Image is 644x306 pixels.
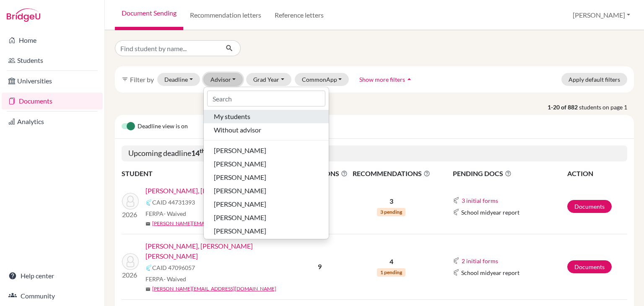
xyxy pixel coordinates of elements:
[145,287,151,292] span: mail
[453,209,460,215] img: Common App logo
[214,213,266,223] span: [PERSON_NAME]
[138,122,188,132] span: Deadline view is on
[453,269,460,276] img: Common App logo
[204,197,329,211] button: [PERSON_NAME]
[164,275,186,283] span: - Waived
[2,93,103,109] a: Documents
[152,285,276,293] a: [PERSON_NAME][EMAIL_ADDRESS][DOMAIN_NAME]
[145,221,151,226] span: mail
[350,257,432,267] p: 4
[204,211,329,224] button: [PERSON_NAME]
[548,103,579,112] strong: 1-20 of 882
[152,198,195,207] span: CAID 44731393
[214,112,250,122] span: My students
[461,208,519,217] span: School midyear report
[214,186,266,196] span: [PERSON_NAME]
[2,73,103,89] a: Universities
[204,110,329,123] button: My students
[204,157,329,171] button: [PERSON_NAME]
[567,168,627,179] th: ACTION
[453,169,566,179] span: PENDING DOCS
[295,73,349,86] button: CommonApp
[461,256,499,266] button: 2 initial forms
[204,123,329,137] button: Without advisor
[461,196,499,205] button: 3 initial forms
[377,268,405,277] span: 1 pending
[561,73,627,86] button: Apply default filters
[152,263,195,272] span: CAID 47096057
[130,75,154,83] span: Filter by
[145,275,186,283] span: FERPA
[122,193,139,210] img: Adrian, Abud Gattas
[246,73,291,86] button: Grad Year
[453,197,460,204] img: Common App logo
[567,260,612,273] a: Documents
[122,210,139,220] p: 2026
[115,40,219,56] input: Find student by name...
[122,76,128,83] i: filter_list
[214,159,266,169] span: [PERSON_NAME]
[145,186,253,196] a: [PERSON_NAME], [PERSON_NAME]
[214,172,266,182] span: [PERSON_NAME]
[2,267,103,284] a: Help center
[352,73,421,86] button: Show more filtersarrow_drop_up
[214,226,266,236] span: [PERSON_NAME]
[122,270,139,280] p: 2026
[191,148,229,158] b: 14 [DATE]
[164,210,186,217] span: - Waived
[145,199,152,206] img: Common App logo
[204,171,329,184] button: [PERSON_NAME]
[204,184,329,197] button: [PERSON_NAME]
[145,265,152,271] img: Common App logo
[152,220,276,227] a: [PERSON_NAME][EMAIL_ADDRESS][DOMAIN_NAME]
[204,144,329,157] button: [PERSON_NAME]
[2,288,103,304] a: Community
[207,91,325,106] input: Search
[2,32,103,49] a: Home
[145,241,295,261] a: [PERSON_NAME], [PERSON_NAME] [PERSON_NAME]
[2,113,103,130] a: Analytics
[2,52,103,69] a: Students
[318,262,322,270] b: 9
[569,7,634,23] button: [PERSON_NAME]
[145,209,186,218] span: FERPA
[579,103,634,112] span: students on page 1
[122,253,139,270] img: Alec, Farach Jarufe
[122,168,289,179] th: STUDENT
[204,224,329,238] button: [PERSON_NAME]
[122,145,627,161] h5: Upcoming deadline
[567,200,612,213] a: Documents
[7,8,40,22] img: Bridge-U
[214,125,261,135] span: Without advisor
[203,87,329,239] div: Advisor
[359,76,405,83] span: Show more filters
[203,73,243,86] button: Advisor
[350,196,432,206] p: 3
[405,75,413,83] i: arrow_drop_up
[200,148,205,154] sup: th
[453,257,460,264] img: Common App logo
[377,208,405,216] span: 3 pending
[350,169,432,179] span: RECOMMENDATIONS
[157,73,200,86] button: Deadline
[214,199,266,209] span: [PERSON_NAME]
[461,268,519,277] span: School midyear report
[214,145,266,156] span: [PERSON_NAME]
